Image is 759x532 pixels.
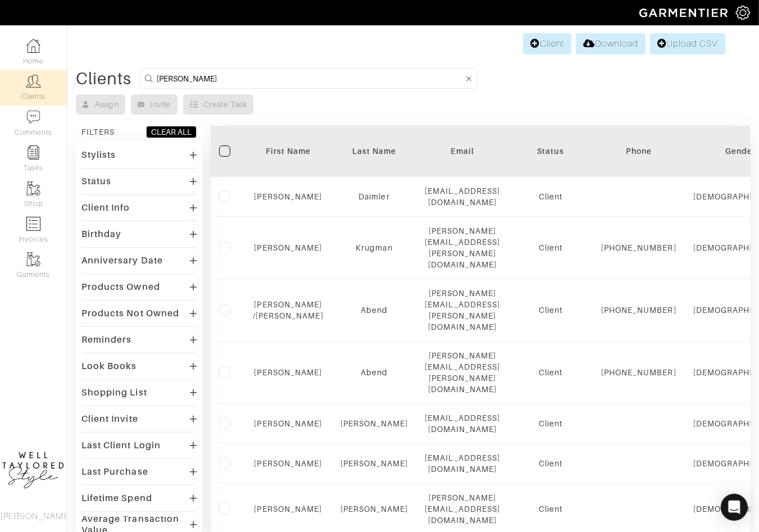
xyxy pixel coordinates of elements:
[254,419,322,428] a: [PERSON_NAME]
[253,145,324,157] div: First Name
[81,202,130,213] div: Client Info
[358,192,389,201] a: Daimler
[361,368,388,377] a: Abend
[601,242,676,253] div: [PHONE_NUMBER]
[81,440,161,451] div: Last Client Login
[508,126,593,177] th: Toggle SortBy
[81,229,121,240] div: Birthday
[736,6,750,20] img: gear-icon-white-bd11855cb880d31180b6d7d6211b90ccbf57a29d726f0c71d8c61bd08dd39cc2.png
[517,242,584,253] div: Client
[517,145,584,157] div: Status
[81,176,111,187] div: Status
[576,33,645,54] a: Download
[26,181,40,195] img: garments-icon-b7da505a4dc4fd61783c78ac3ca0ef83fa9d6f193b1c9dc38574b1d14d53ca28.png
[361,306,388,315] a: Abend
[81,149,116,161] div: Stylists
[254,368,322,377] a: [PERSON_NAME]
[425,288,500,333] div: [PERSON_NAME][EMAIL_ADDRESS][PERSON_NAME][DOMAIN_NAME]
[425,185,500,208] div: [EMAIL_ADDRESS][DOMAIN_NAME]
[340,145,408,157] div: Last Name
[517,458,584,469] div: Client
[340,504,408,513] a: [PERSON_NAME]
[81,281,160,293] div: Products Owned
[81,493,152,504] div: Lifetime Spend
[26,145,40,160] img: reminder-icon-8004d30b9f0a5d33ae49ab947aed9ed385cf756f9e5892f1edd6e32f2345188e.png
[517,304,584,316] div: Client
[81,334,131,345] div: Reminders
[517,503,584,515] div: Client
[81,126,115,138] div: FILTERS
[425,225,500,270] div: [PERSON_NAME][EMAIL_ADDRESS][PERSON_NAME][DOMAIN_NAME]
[425,412,500,435] div: [EMAIL_ADDRESS][DOMAIN_NAME]
[425,492,500,526] div: [PERSON_NAME][EMAIL_ADDRESS][DOMAIN_NAME]
[634,3,736,22] img: garmentier-logo-header-white-b43fb05a5012e4ada735d5af1a66efaba907eab6374d6393d1fbf88cb4ef424d.png
[81,308,179,319] div: Products Not Owned
[517,367,584,378] div: Client
[81,387,147,398] div: Shopping List
[340,459,408,468] a: [PERSON_NAME]
[146,126,197,138] button: CLEAR ALL
[26,74,40,88] img: clients-icon-6bae9207a08558b7cb47a8932f037763ab4055f8c8b6bfacd5dc20c3e0201464.png
[650,33,725,54] a: Upload CSV
[244,126,332,177] th: Toggle SortBy
[254,243,322,252] a: [PERSON_NAME]
[254,459,322,468] a: [PERSON_NAME]
[81,255,163,266] div: Anniversary Date
[26,217,40,231] img: orders-icon-0abe47150d42831381b5fb84f609e132dff9fe21cb692f30cb5eec754e2cba89.png
[81,466,148,478] div: Last Purchase
[76,73,131,84] div: Clients
[517,418,584,429] div: Client
[340,419,408,428] a: [PERSON_NAME]
[26,39,40,53] img: dashboard-icon-dbcd8f5a0b271acd01030246c82b418ddd0df26cd7fceb0bd07c9910d44c42f6.png
[254,504,322,513] a: [PERSON_NAME]
[601,367,676,378] div: [PHONE_NUMBER]
[425,350,500,395] div: [PERSON_NAME][EMAIL_ADDRESS][PERSON_NAME][DOMAIN_NAME]
[601,145,676,157] div: Phone
[425,452,500,475] div: [EMAIL_ADDRESS][DOMAIN_NAME]
[81,413,138,425] div: Client Invite
[157,71,463,85] input: Search by name, email, phone, city, or state
[81,361,137,372] div: Look Books
[356,243,392,252] a: Krugman
[253,300,324,320] a: [PERSON_NAME] /[PERSON_NAME]
[523,33,571,54] a: Client
[26,110,40,124] img: comment-icon-a0a6a9ef722e966f86d9cbdc48e553b5cf19dbc54f86b18d962a5391bc8f6eb6.png
[517,191,584,202] div: Client
[721,494,748,521] div: Open Intercom Messenger
[254,192,322,201] a: [PERSON_NAME]
[26,252,40,266] img: garments-icon-b7da505a4dc4fd61783c78ac3ca0ef83fa9d6f193b1c9dc38574b1d14d53ca28.png
[151,126,192,138] div: CLEAR ALL
[425,145,500,157] div: Email
[332,126,417,177] th: Toggle SortBy
[601,304,676,316] div: [PHONE_NUMBER]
